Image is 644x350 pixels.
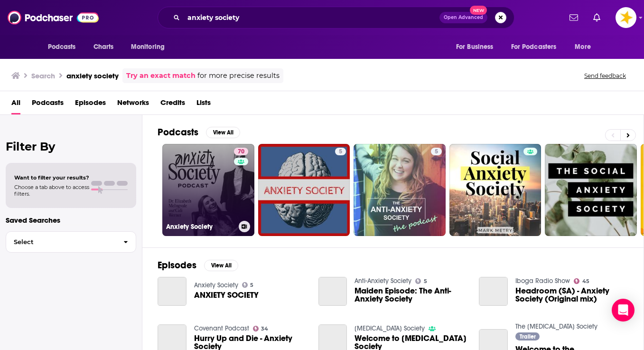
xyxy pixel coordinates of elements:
span: Trailer [520,334,536,340]
button: Show profile menu [616,7,636,28]
a: 70 [234,148,248,155]
span: Logged in as Spreaker_Prime [616,7,636,28]
a: PodcastsView All [158,126,240,138]
div: Search podcasts, credits, & more... [158,7,514,28]
span: 5 [339,147,342,157]
span: Choose a tab above to access filters. [14,184,89,197]
span: For Business [456,40,494,54]
button: View All [204,260,238,271]
button: Select [6,231,136,253]
a: All [11,95,20,114]
a: 70Anxiety Society [162,144,254,236]
span: Podcasts [48,40,76,54]
button: Open AdvancedNew [439,12,487,23]
span: Open Advanced [444,15,483,20]
a: 5 [415,278,427,284]
a: Anti-Anxiety Society [355,277,411,285]
button: Send feedback [581,72,629,80]
a: 5 [354,144,446,236]
a: Headroom (SA) - Anxiety Society (Original mix) [479,277,508,306]
h2: Podcasts [158,126,198,138]
a: Anxiety Society [194,281,238,289]
button: open menu [124,38,177,56]
a: Podcasts [32,95,64,114]
span: 5 [250,283,253,287]
h3: Search [31,71,55,80]
button: open menu [568,38,603,56]
a: Lists [196,95,211,114]
a: EpisodesView All [158,259,238,271]
span: Want to filter your results? [14,174,89,181]
input: Search podcasts, credits, & more... [184,10,439,25]
a: Try an exact match [126,70,196,81]
h3: anxiety society [66,71,119,80]
span: 45 [582,279,589,284]
img: User Profile [616,7,636,28]
a: The Social Anxiety Society [515,322,597,331]
a: Show notifications dropdown [566,9,582,26]
span: 5 [435,147,438,157]
img: Podchaser - Follow, Share and Rate Podcasts [8,9,99,27]
h2: Filter By [6,140,136,153]
a: ANXIETY SOCIETY [194,291,259,299]
a: Credits [160,95,185,114]
span: for more precise results [197,70,280,81]
button: open menu [449,38,505,56]
a: 45 [574,278,589,284]
a: Maiden Episode: The Anti-Anxiety Society [318,277,347,306]
span: Charts [93,40,114,54]
span: More [575,40,591,54]
span: Monitoring [131,40,165,54]
a: Charts [87,38,120,56]
h2: Episodes [158,259,196,271]
div: Open Intercom Messenger [612,299,635,322]
a: Iboga Radio Show [515,277,570,285]
a: Episodes [75,95,106,114]
span: 34 [261,327,268,331]
span: 5 [424,279,427,284]
a: 5 [242,282,254,288]
a: 5 [431,148,442,155]
a: Maiden Episode: The Anti-Anxiety Society [355,287,467,303]
a: 5 [335,148,346,155]
a: Social Anxiety Society [355,324,425,332]
a: 5 [258,144,350,236]
span: 70 [238,147,244,157]
a: Headroom (SA) - Anxiety Society (Original mix) [515,287,628,303]
span: Select [6,239,116,245]
p: Saved Searches [6,216,136,225]
a: ANXIETY SOCIETY [158,277,187,306]
a: Show notifications dropdown [589,9,604,26]
button: open menu [41,38,88,56]
a: Networks [117,95,149,114]
button: View All [206,127,240,138]
span: For Podcasters [511,40,557,54]
span: New [470,6,487,15]
h3: Anxiety Society [166,223,235,231]
button: open menu [505,38,570,56]
a: 34 [253,326,269,331]
a: Covenant Podcast [194,324,249,332]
